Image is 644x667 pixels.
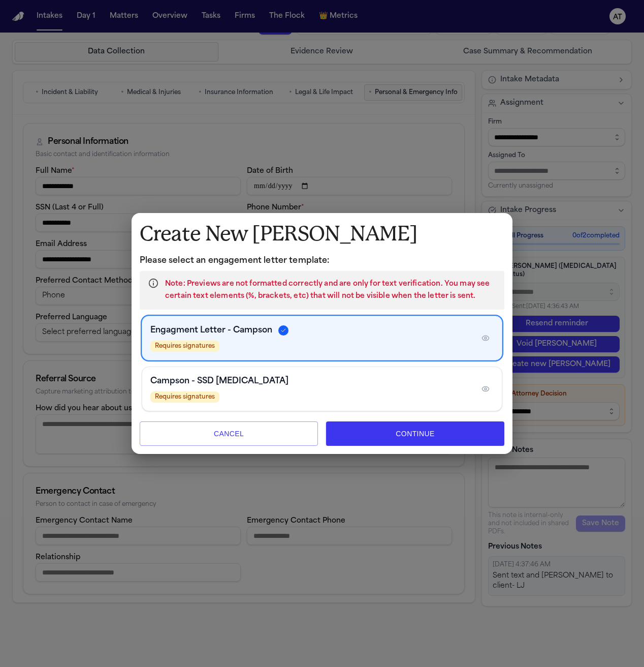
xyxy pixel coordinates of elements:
[477,381,494,397] button: Preview template
[150,391,219,403] span: Requires signatures
[140,421,318,446] button: Cancel
[326,421,504,446] button: Continue
[150,341,219,352] span: Requires signatures
[165,278,496,302] p: Note: Previews are not formatted correctly and are only for text verification. You may see certai...
[150,324,272,337] h3: Engagment Letter - Campson
[140,255,504,267] p: Please select an engagement letter template:
[140,221,504,247] h1: Create New [PERSON_NAME]
[150,375,288,387] h3: Campson - SSD [MEDICAL_DATA]
[477,330,494,346] button: Preview template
